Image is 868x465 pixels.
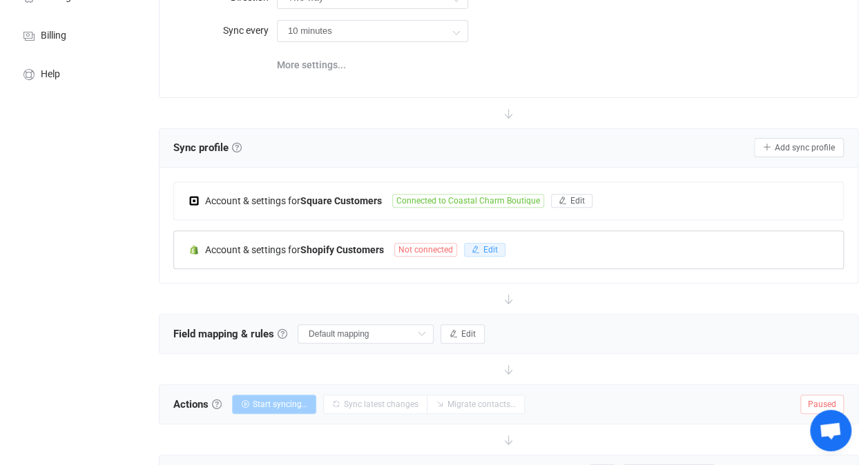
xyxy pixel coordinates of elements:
button: Start syncing… [232,395,316,414]
span: Start syncing… [253,399,307,409]
span: More settings... [277,51,346,79]
b: Square Customers [300,195,382,206]
input: Select [298,324,434,344]
button: Edit [551,194,592,208]
span: Edit [461,329,476,339]
span: Field mapping & rules [173,324,287,344]
span: Edit [483,245,498,255]
button: Migrate contacts… [427,395,525,414]
span: Connected to Coastal Charm Boutique [392,194,544,208]
img: shopify.png [188,244,200,256]
span: Edit [570,196,585,206]
span: Migrate contacts… [447,399,516,409]
b: Shopify Customers [300,244,384,255]
span: Paused [800,395,844,414]
span: Sync latest changes [344,399,418,409]
span: Account & settings for [205,195,300,206]
input: Model [277,20,468,42]
span: Not connected [394,243,457,257]
button: Add sync profile [754,138,844,157]
span: Help [41,69,60,80]
img: square.png [188,195,200,207]
a: Open chat [810,410,851,451]
button: Edit [464,243,505,257]
a: Help [7,54,145,92]
a: Billing [7,15,145,54]
span: Sync profile [173,137,242,158]
span: Billing [41,30,66,41]
label: Sync every [173,17,277,44]
span: Account & settings for [205,244,300,255]
button: Edit [441,324,485,344]
span: Actions [173,394,222,415]
button: Sync latest changes [323,395,427,414]
span: Add sync profile [775,143,835,152]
